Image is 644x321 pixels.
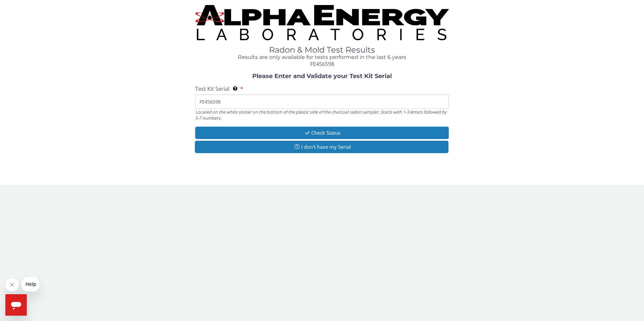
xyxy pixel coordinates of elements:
button: I don't have my Serial [195,141,448,153]
h4: Results are only available for tests performed in the last 6 years [195,54,449,60]
strong: Please Enter and Validate your Test Kit Serial [252,72,392,80]
iframe: Message from company [21,277,40,292]
iframe: Close message [5,278,19,292]
span: Test Kit Serial [195,85,229,92]
iframe: Button to launch messaging window [5,294,27,316]
span: FE456598 [310,60,334,68]
div: Located on the white sticker on the bottom of the plastic side of the charcoal radon sampler. Sta... [195,109,449,121]
h1: Radon & Mold Test Results [195,46,449,54]
button: Check Status [195,127,449,139]
img: TightCrop.jpg [195,5,449,40]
